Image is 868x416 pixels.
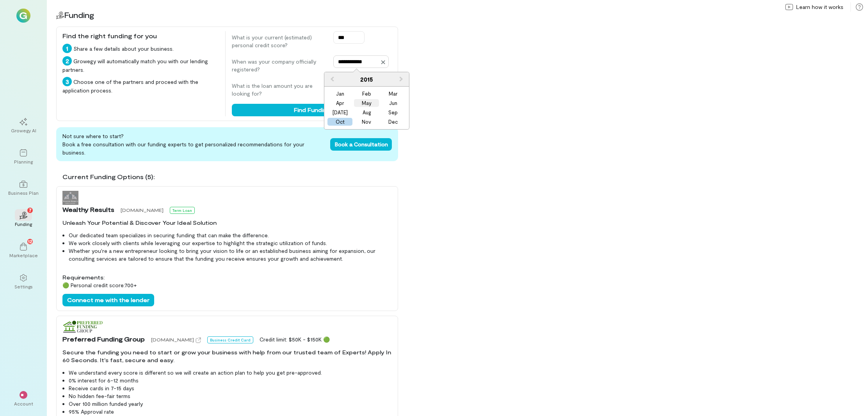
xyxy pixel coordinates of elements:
div: Choose June 2015 [381,99,406,107]
li: We understand every score is different so we will create an action plan to help you get pre-appro... [69,369,392,377]
div: month 2015-10 [327,89,406,126]
div: Settings [14,283,33,290]
div: 1 [62,44,72,53]
div: 2015 [324,72,409,87]
div: Choose November 2015 [354,118,379,126]
li: We work closely with clients while leveraging our expertise to highlight the strategic utilizatio... [69,239,392,247]
div: Choose May 2015 [354,99,379,107]
span: 12 [28,238,32,245]
li: Over 100 million funded yearly [69,400,392,408]
span: 🟢 [62,282,69,288]
span: [DOMAIN_NAME] [121,207,164,213]
div: Choose August 2015 [354,108,379,116]
a: Growegy AI [9,112,37,140]
label: What is your current (estimated) personal credit score? [232,34,325,49]
div: Choose April 2015 [327,99,352,107]
div: Marketplace [9,252,38,258]
button: Close [380,55,389,68]
div: Not sure where to start? Book a free consultation with our funding experts to get personalized re... [56,127,398,161]
div: Choose one of the partners and proceed with the application process. [62,77,219,94]
button: Find Funding [232,104,392,116]
button: Book a Consultation [330,138,392,151]
li: No hidden fee-fair terms [69,392,392,400]
li: 0% interest for 6-12 months [69,377,392,384]
span: Preferred Funding Group [62,334,145,344]
a: [DOMAIN_NAME] [151,336,201,343]
a: Planning [9,143,37,171]
li: Receive cards in 7-15 days [69,384,392,392]
div: 3 [62,77,72,86]
div: Planning [14,158,33,165]
button: Next Year [396,73,408,85]
div: Growegy AI [11,127,36,133]
span: Funding [64,10,94,20]
div: Secure the funding you need to start or grow your business with help from our trusted team of Exp... [62,348,392,364]
li: 95% Approval rate [69,408,392,416]
span: [DOMAIN_NAME] [151,337,194,342]
div: Current Funding Options (5): [62,172,398,181]
span: 7 [29,206,32,213]
div: 2 [62,56,72,66]
img: Preferred Funding Group [62,320,103,334]
span: 🟢 [323,336,330,343]
div: Term Loan [170,207,195,214]
img: Wealthy Results [62,191,78,205]
div: Share a few details about your business. [62,44,219,53]
div: Account [14,400,33,407]
div: Choose October 2015 [327,118,352,126]
div: Personal credit score: 700 + [62,281,392,289]
div: Unleash Your Potential & Discover Your Ideal Solution [62,219,392,227]
div: Choose September 2015 [381,108,406,116]
span: Learn how it works [796,3,843,11]
div: Funding [15,221,32,227]
a: Funding [9,205,37,233]
li: Our dedicated team specializes in securing funding that can make the difference. [69,231,392,239]
a: Settings [9,268,37,296]
label: What is the loan amount you are looking for? [232,82,325,98]
button: Connect me with the lender [62,294,154,306]
div: Find the right funding for you [62,31,219,41]
div: Choose December 2015 [381,118,406,126]
div: Choose January 2015 [327,90,352,98]
span: Wealthy Results [62,205,114,214]
a: Marketplace [9,236,37,265]
div: Choose March 2015 [381,90,406,98]
div: Business Credit Card [207,336,253,343]
div: Growegy will automatically match you with our lending partners. [62,56,219,74]
div: Business Plan [8,190,39,196]
span: Book a Consultation [335,141,388,148]
div: Choose July 2015 [327,108,352,116]
div: Credit limit: $50K - $150K [260,336,330,343]
button: Previous Year [325,73,338,85]
div: Requirements: [62,274,392,281]
a: Business Plan [9,174,37,202]
div: Choose February 2015 [354,90,379,98]
label: When was your company officially registered? [232,58,325,73]
li: Whether you're a new entrepreneur looking to bring your vision to life or an established business... [69,247,392,263]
